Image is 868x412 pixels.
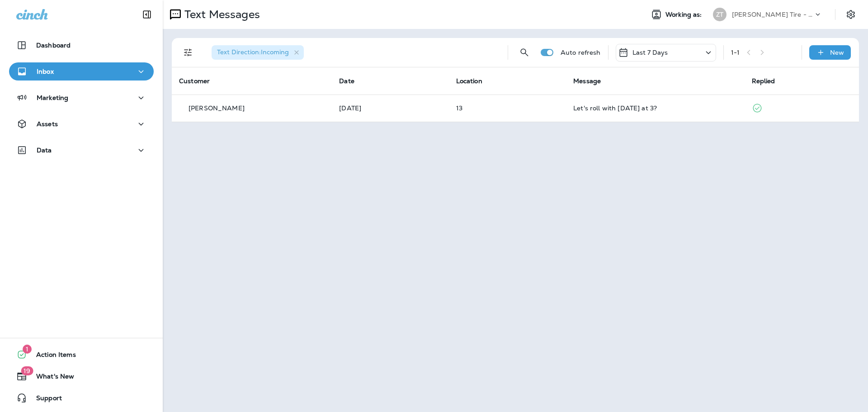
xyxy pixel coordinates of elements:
div: ZT [713,8,726,21]
span: 19 [21,366,33,375]
button: Settings [843,6,859,23]
span: What's New [27,373,74,384]
p: [PERSON_NAME] [189,104,245,112]
div: 1 - 1 [731,49,740,56]
button: 19What's New [9,367,154,385]
span: 1 [23,345,32,354]
p: Dashboard [36,42,71,49]
p: Text Messages [181,8,260,21]
button: Filters [179,43,197,62]
span: Location [456,77,482,85]
button: Assets [9,115,154,133]
span: Working as: [665,11,704,19]
span: 13 [456,104,462,112]
button: Search Messages [515,43,533,62]
span: Support [27,394,62,405]
span: Date [339,77,354,85]
button: 1Action Items [9,346,154,364]
span: Customer [179,77,210,85]
div: Text Direction:Incoming [212,45,304,60]
p: Data [37,147,52,154]
span: Text Direction : Incoming [217,48,289,56]
button: Marketing [9,89,154,107]
span: Replied [752,77,775,85]
button: Support [9,389,154,407]
div: Let's roll with Friday at 3? [573,104,737,112]
button: Dashboard [9,36,154,54]
p: Aug 12, 2025 01:37 PM [339,104,441,112]
p: [PERSON_NAME] Tire - Hills & [PERSON_NAME] [732,11,813,18]
p: Inbox [37,68,54,75]
p: Assets [37,120,58,128]
button: Data [9,141,154,159]
span: Message [573,77,601,85]
button: Inbox [9,62,154,81]
button: Collapse Sidebar [134,5,160,24]
p: Marketing [37,94,68,101]
p: New [830,49,844,56]
p: Auto refresh [561,49,601,56]
p: Last 7 Days [632,49,668,56]
span: Action Items [27,351,76,362]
